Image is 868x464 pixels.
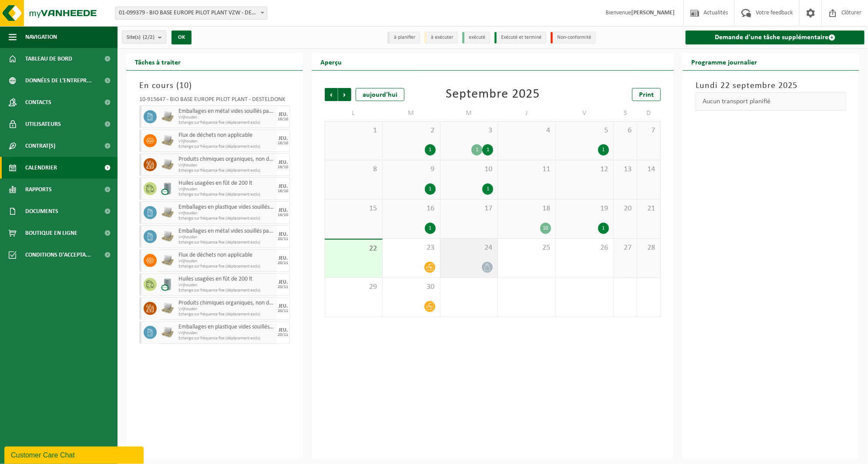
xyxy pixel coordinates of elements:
[178,307,275,312] span: Vrijhouden
[279,208,288,213] div: JEU.
[631,10,675,16] strong: [PERSON_NAME]
[161,254,174,267] img: LP-PA-00000-WDN-11
[387,243,436,253] span: 23
[614,105,637,121] td: S
[560,204,609,213] span: 19
[25,200,58,222] span: Documents
[383,105,441,121] td: M
[178,240,275,245] span: Echange sur fréquence fixe (déplacement exclu)
[178,300,275,307] span: Produits chimiques organiques, non dangereux en petit emballage
[178,252,275,259] span: Flux de déchets non applicable
[178,180,275,187] span: Huiles usagées en fût de 200 lt
[637,105,661,121] td: D
[482,144,493,156] div: 1
[560,243,609,253] span: 26
[278,333,289,337] div: 20/11
[161,182,174,195] img: LP-LD-00200-CU
[25,91,51,113] span: Contacts
[686,30,865,44] a: Demande d'une tâche supplémentaire
[325,88,338,101] span: Précédent
[127,31,155,44] span: Site(s)
[178,235,275,240] span: Vrijhouden
[4,445,145,464] iframe: chat widget
[178,144,275,149] span: Echange sur fréquence fixe (déplacement exclu)
[25,26,57,48] span: Navigation
[642,243,656,253] span: 28
[178,259,275,264] span: Vrijhouden
[540,223,551,234] div: 10
[642,126,656,135] span: 7
[161,134,174,147] img: LP-PA-00000-WDN-11
[330,244,378,254] span: 22
[126,53,189,70] h2: Tâches à traiter
[502,204,551,213] span: 18
[279,112,288,117] div: JEU.
[278,261,289,265] div: 20/11
[425,183,436,195] div: 1
[139,97,290,105] div: 10-915647 - BIO BASE EUROPE PILOT PLANT - DESTELDONK
[178,324,275,331] span: Emballages en plastique vides souillés par des substances oxydants (comburant)
[330,282,378,292] span: 29
[312,53,350,70] h2: Aperçu
[178,139,275,144] span: Vrijhouden
[279,136,288,141] div: JEU.
[445,204,494,213] span: 17
[279,232,288,237] div: JEU.
[178,216,275,221] span: Echange sur fréquence fixe (déplacement exclu)
[330,204,378,213] span: 15
[178,276,275,283] span: Huiles usagées en fût de 200 lt
[387,165,436,174] span: 9
[25,179,52,200] span: Rapports
[502,165,551,174] span: 11
[618,204,632,213] span: 20
[598,144,609,156] div: 1
[279,256,288,261] div: JEU.
[387,282,436,292] span: 30
[446,88,540,101] div: Septembre 2025
[178,283,275,288] span: Vrijhouden
[387,204,436,213] span: 16
[161,326,174,339] img: LP-PA-00000-WDN-11
[178,264,275,269] span: Echange sur fréquence fixe (déplacement exclu)
[178,331,275,336] span: Vrijhouden
[178,211,275,216] span: Vrijhouden
[161,110,174,123] img: LP-PA-00000-WDN-11
[279,280,288,285] div: JEU.
[425,223,436,234] div: 1
[178,288,275,293] span: Echange sur fréquence fixe (déplacement exclu)
[278,237,289,241] div: 20/11
[356,88,404,101] div: aujourd'hui
[560,126,609,135] span: 5
[115,7,267,20] span: 01-099379 - BIO BASE EUROPE PILOT PLANT VZW - DESTELDONK
[25,135,55,157] span: Contrat(s)
[25,244,91,266] span: Conditions d'accepta...
[278,285,289,289] div: 20/11
[178,228,275,235] span: Emballages en métal vides souillés par des substances dangereuses
[161,158,174,171] img: LP-PA-00000-WDN-11
[178,120,275,125] span: Echange sur fréquence fixe (déplacement exclu)
[425,144,436,156] div: 1
[498,105,556,121] td: J
[178,204,275,211] span: Emballages en plastique vides souillés par des substances oxydants (comburant)
[642,165,656,174] span: 14
[178,187,275,192] span: Vrijhouden
[387,32,420,44] li: à planifier
[25,70,92,91] span: Données de l'entrepr...
[696,79,846,92] h3: Lundi 22 septembre 2025
[278,213,289,217] div: 16/10
[178,156,275,163] span: Produits chimiques organiques, non dangereux en petit emballage
[462,32,490,44] li: exécuté
[482,183,493,195] div: 1
[279,304,288,309] div: JEU.
[25,48,72,70] span: Tableau de bord
[551,32,596,44] li: Non-conformité
[338,88,351,101] span: Suivant
[139,79,290,92] h3: En cours ( )
[178,108,275,115] span: Emballages en métal vides souillés par des substances dangereuses
[143,34,155,40] count: (2/2)
[495,32,546,44] li: Exécuté et terminé
[696,92,846,111] div: Aucun transport planifié
[632,88,661,101] a: Print
[122,30,166,44] button: Site(s)(2/2)
[178,163,275,168] span: Vrijhouden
